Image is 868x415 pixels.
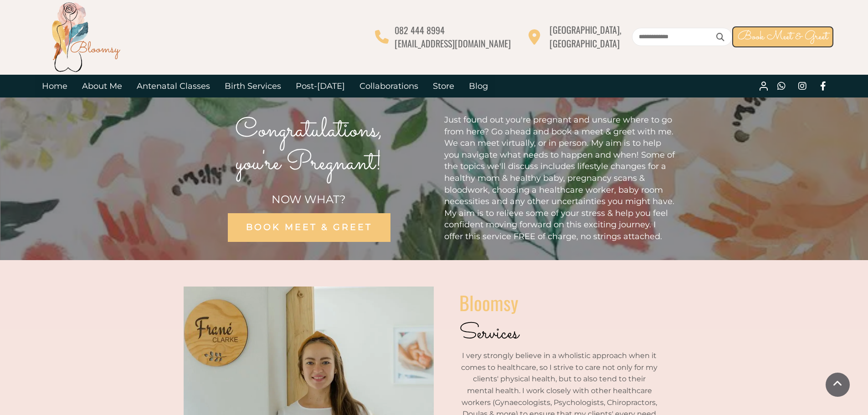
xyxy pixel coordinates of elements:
a: BOOK MEET & GREET [227,213,390,242]
a: About Me [75,75,129,97]
span: BOOK MEET & GREET [246,222,372,232]
span: Just found out you're pregnant and unsure where to go from here? Go ahead and book a meet & greet... [444,115,675,241]
span: you're Pregnant! [236,143,382,184]
a: Post-[DATE] [288,75,352,97]
span: Bloomsy [459,288,518,317]
span: 082 444 8994 [395,23,445,37]
a: Book Meet & Greet [732,26,833,47]
span: Services [459,318,519,349]
span: Congratulations, [235,111,383,151]
a: Scroll To Top [826,373,850,397]
span: [GEOGRAPHIC_DATA] [550,36,620,50]
span: [GEOGRAPHIC_DATA], [550,23,621,36]
a: Store [426,75,462,97]
a: Birth Services [217,75,288,97]
img: Bloomsy [49,0,122,73]
a: Collaborations [352,75,426,97]
a: Antenatal Classes [129,75,217,97]
span: Book Meet & Greet [738,28,828,46]
a: Blog [462,75,495,97]
span: NOW WHAT? [272,193,346,206]
span: [EMAIL_ADDRESS][DOMAIN_NAME] [395,36,511,50]
a: Home [35,75,75,97]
